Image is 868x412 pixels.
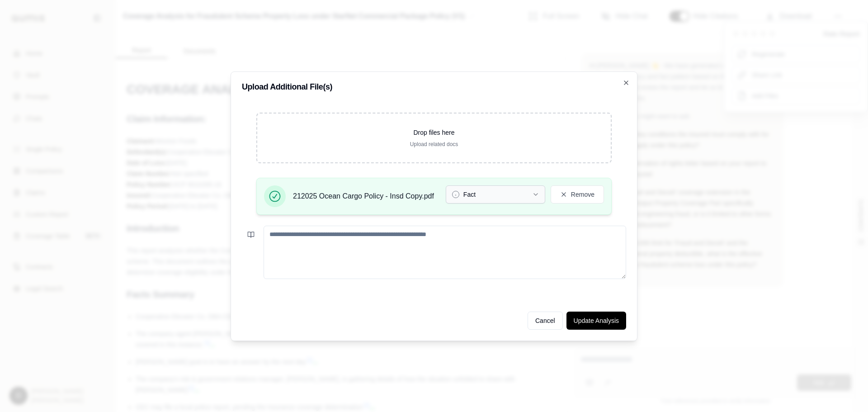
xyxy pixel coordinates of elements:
[242,83,626,91] h2: Upload Additional File(s)
[272,141,596,148] p: Upload related docs
[272,128,596,137] p: Drop files here
[293,191,434,202] span: 212025 Ocean Cargo Policy - Insd Copy.pdf
[551,185,604,204] button: Remove
[566,312,626,330] button: Update Analysis
[528,312,563,330] button: Cancel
